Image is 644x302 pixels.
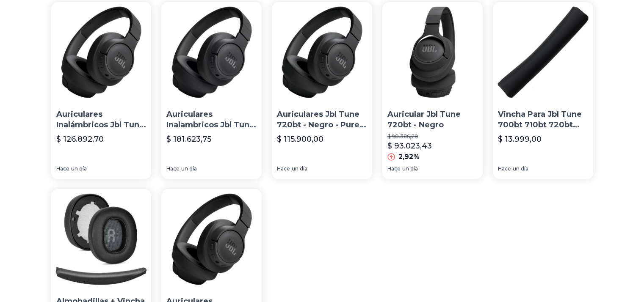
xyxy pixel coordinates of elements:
span: Hace [498,165,511,172]
img: Vincha Para Jbl Tune 700bt 710bt 720bt 750bt 760nc Negro [493,2,593,102]
a: Auriculares Inalámbricos Jbl Tune 720bt Bluetooth 76h Con Batería, Color Negro Y Luz AzulAuricula... [51,2,152,179]
img: Auriculares Jbl Tune 720bt - Negro - Pure Bass Sound [272,2,372,102]
a: Auricular Jbl Tune 720bt - NegroAuricular Jbl Tune 720bt - Negro$ 90.386,28$ 93.023,432,92%Haceun... [382,2,483,179]
a: Auriculares Inalambricos Jbl Tune 720bt Negro Auriculares Inalambricos Jbl Tune 720bt Negro$ 181.... [161,2,262,179]
span: un día [71,165,87,172]
span: un día [181,165,197,172]
img: Auriculares Inalambricos Jbl Tune 720bt Negro [161,2,262,102]
img: Auricular Jbl Tune 720bt - Negro [382,2,483,102]
span: un día [292,165,307,172]
span: un día [513,165,528,172]
p: $ 13.999,00 [498,133,542,145]
img: Almohadillas + Vincha Para Jbl Tune 710bt 720bt 770nc Negro [51,189,152,289]
p: $ 90.386,28 [387,133,478,140]
span: Hace [166,165,180,172]
p: Auriculares Jbl Tune 720bt - Negro - Pure Bass Sound [277,109,367,130]
p: 2,92% [398,152,420,162]
a: Vincha Para Jbl Tune 700bt 710bt 720bt 750bt 760nc NegroVincha Para Jbl Tune 700bt 710bt 720bt 75... [493,2,593,179]
p: $ 181.623,75 [166,133,211,145]
span: Hace [56,165,69,172]
span: un día [402,165,418,172]
p: Auricular Jbl Tune 720bt - Negro [387,109,478,130]
img: Auriculares Inalámbricos Jbl Tune 720bt Bluetooth 76h Con Batería, Color Negro Y Luz Azul [51,2,152,102]
p: $ 93.023,43 [387,140,432,152]
p: $ 126.892,70 [56,133,104,145]
span: Hace [277,165,290,172]
p: Auriculares Inalambricos Jbl Tune 720bt Negro [166,109,257,130]
p: $ 115.900,00 [277,133,323,145]
a: Auriculares Jbl Tune 720bt - Negro - Pure Bass SoundAuriculares Jbl Tune 720bt - Negro - Pure Bas... [272,2,372,179]
p: Auriculares Inalámbricos Jbl Tune 720bt Bluetooth 76h Con Batería, Color Negro Y [PERSON_NAME] Azul [56,109,146,130]
span: Hace [387,165,401,172]
p: Vincha Para Jbl Tune 700bt 710bt 720bt 750bt 760nc Negro [498,109,588,130]
img: Auriculares Inalámbricos Jbl Tune 720bt Color Negro [161,189,262,289]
